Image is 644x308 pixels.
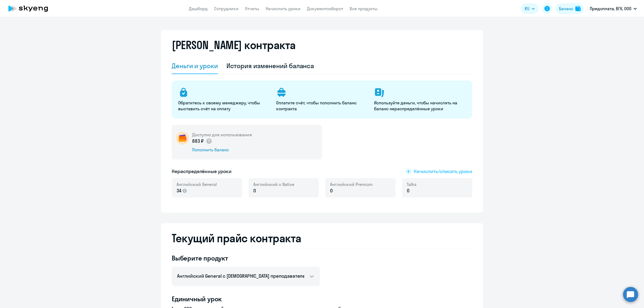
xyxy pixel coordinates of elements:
[525,5,529,12] span: RU
[307,6,343,11] a: Документооборот
[172,61,218,70] div: Деньги и уроки
[407,181,416,187] span: Talks
[330,187,333,194] span: 0
[172,295,472,303] h4: Единичный урок
[556,3,584,14] button: Балансbalance
[253,187,256,194] span: 0
[521,3,539,14] button: RU
[172,168,232,175] h5: Нераспределённые уроки
[192,147,252,153] div: Пополнить баланс
[414,168,472,175] span: Начислить/списать уроки
[266,6,301,11] a: Начислить уроки
[176,132,189,145] img: wallet-circle.png
[172,232,472,245] h2: Текущий прайс контракта
[559,5,573,12] div: Баланс
[350,6,378,11] a: Все продукты
[590,5,631,12] p: Предоплата, ВГК, ООО
[177,187,181,194] span: 34
[276,100,368,112] p: Оплатите счёт, чтобы пополнить баланс контракта
[253,181,294,187] span: Английский с Native
[189,6,208,11] a: Дашборд
[192,138,212,145] p: 883 ₽
[178,100,270,112] p: Обратитесь к своему менеджеру, чтобы выставить счёт на оплату
[587,2,639,15] button: Предоплата, ВГК, ООО
[192,132,252,138] h5: Доступно для использования
[172,254,320,262] h4: Выберите продукт
[226,61,314,70] div: История изменений баланса
[245,6,259,11] a: Отчеты
[214,6,239,11] a: Сотрудники
[177,181,217,187] span: Английский General
[407,187,409,194] span: 0
[575,6,581,11] img: balance
[374,100,466,112] p: Используйте деньги, чтобы начислять на баланс нераспределённые уроки
[330,181,373,187] span: Английский Premium
[172,39,296,52] h2: [PERSON_NAME] контракта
